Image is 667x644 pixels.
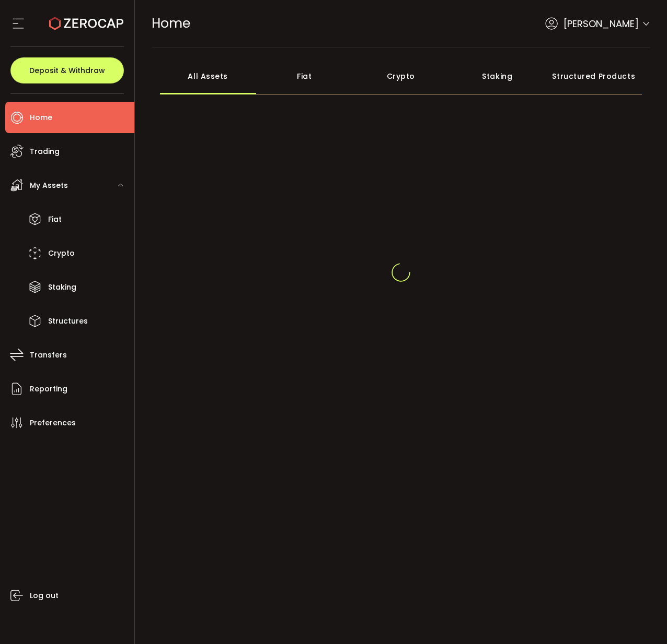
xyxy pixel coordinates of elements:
[449,58,546,94] div: Staking
[10,57,124,84] button: Deposit & Withdraw
[30,144,60,159] span: Trading
[30,110,52,125] span: Home
[30,348,67,363] span: Transfers
[48,246,75,261] span: Crypto
[160,58,257,94] div: All Assets
[30,588,59,603] span: Log out
[48,280,76,295] span: Staking
[256,58,353,94] div: Fiat
[30,415,76,431] span: Preferences
[546,58,642,94] div: Structured Products
[152,14,190,32] span: Home
[353,58,450,94] div: Crypto
[29,67,105,74] span: Deposit & Withdraw
[30,381,67,397] span: Reporting
[48,212,62,227] span: Fiat
[48,314,88,329] span: Structures
[30,178,68,193] span: My Assets
[563,17,639,31] span: [PERSON_NAME]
